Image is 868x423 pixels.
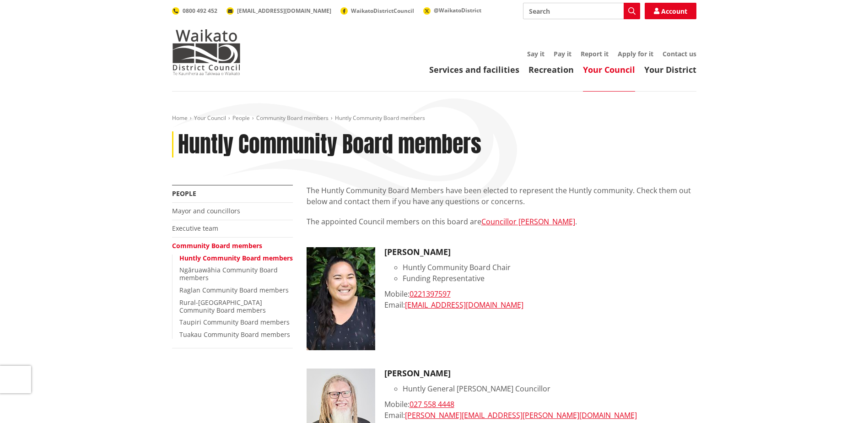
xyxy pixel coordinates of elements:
a: 027 558 4448 [410,399,454,409]
a: Services and facilities [429,64,519,75]
a: Tuakau Community Board members [179,330,290,339]
a: Apply for it [618,49,653,58]
img: Waikato District Council - Te Kaunihera aa Takiwaa o Waikato [172,29,241,75]
span: 0800 492 452 [183,7,217,15]
p: The appointed Council members on this board are . [307,216,696,238]
a: Account [645,3,696,19]
nav: breadcrumb [172,114,696,122]
a: Your District [644,64,696,75]
li: Funding Representative [403,273,696,284]
a: People [232,114,250,122]
a: Huntly Community Board members [179,254,293,262]
span: @WaikatoDistrict [434,6,481,14]
a: [EMAIL_ADDRESS][DOMAIN_NAME] [405,300,523,310]
h3: [PERSON_NAME] [384,369,696,379]
a: Recreation [528,64,574,75]
a: 0800 492 452 [172,7,217,15]
a: Your Council [583,64,635,75]
a: @WaikatoDistrict [423,6,481,14]
input: Search input [523,3,640,19]
a: Raglan Community Board members [179,286,289,294]
a: Mayor and councillors [172,206,240,215]
a: 0221397597 [410,289,451,299]
h3: [PERSON_NAME] [384,247,696,257]
a: WaikatoDistrictCouncil [340,7,414,15]
li: Huntly Community Board Chair [403,262,696,273]
a: Ngāruawāhia Community Board members [179,266,278,282]
a: Contact us [663,49,696,58]
a: Home [172,114,188,122]
a: Councillor [PERSON_NAME] [481,217,575,227]
a: Pay it [554,49,571,58]
a: Rural-[GEOGRAPHIC_DATA] Community Board members [179,298,266,315]
li: Huntly General [PERSON_NAME] Councillor [403,383,696,394]
a: [PERSON_NAME][EMAIL_ADDRESS][PERSON_NAME][DOMAIN_NAME] [405,410,637,420]
div: Email: [384,410,696,421]
h1: Huntly Community Board members [178,131,481,158]
a: Report it [581,49,609,58]
img: Eden Wawatai HCB [307,247,375,350]
div: Mobile: [384,288,696,299]
a: Executive team [172,224,218,233]
a: Say it [527,49,545,58]
a: Taupiri Community Board members [179,318,290,326]
a: People [172,189,196,198]
a: Community Board members [256,114,329,122]
a: Your Council [194,114,226,122]
a: Community Board members [172,241,262,250]
span: WaikatoDistrictCouncil [351,7,414,15]
span: Huntly Community Board members [335,114,425,122]
a: [EMAIL_ADDRESS][DOMAIN_NAME] [226,7,331,15]
div: Email: [384,299,696,310]
p: The Huntly Community Board Members have been elected to represent the Huntly community. Check the... [307,185,696,207]
div: Mobile: [384,399,696,410]
span: [EMAIL_ADDRESS][DOMAIN_NAME] [237,7,331,15]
